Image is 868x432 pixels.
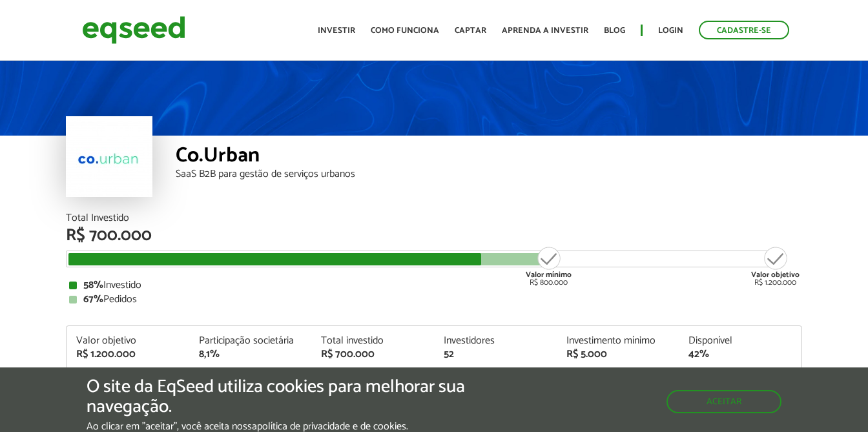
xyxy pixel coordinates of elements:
[658,26,683,35] a: Login
[699,21,789,39] a: Cadastre-se
[566,349,670,360] div: R$ 5.000
[688,349,792,360] div: 42%
[444,336,547,346] div: Investidores
[604,26,625,35] a: Blog
[455,26,486,35] a: Captar
[83,291,103,308] strong: 67%
[199,349,302,360] div: 8,1%
[318,26,355,35] a: Investir
[321,349,424,360] div: R$ 700.000
[176,169,802,180] div: SaaS B2B para gestão de serviços urbanos
[688,336,792,346] div: Disponível
[666,390,781,413] button: Aceitar
[76,349,180,360] div: R$ 1.200.000
[76,336,180,346] div: Valor objetivo
[83,276,103,294] strong: 58%
[87,377,503,417] h5: O site da EqSeed utiliza cookies para melhorar sua navegação.
[444,349,547,360] div: 52
[82,13,185,47] img: EqSeed
[751,245,800,287] div: R$ 1.200.000
[66,213,802,223] div: Total Investido
[566,336,670,346] div: Investimento mínimo
[176,145,802,169] div: Co.Urban
[524,245,573,287] div: R$ 800.000
[502,26,588,35] a: Aprenda a investir
[751,269,800,281] strong: Valor objetivo
[199,336,302,346] div: Participação societária
[321,336,424,346] div: Total investido
[69,294,799,305] div: Pedidos
[69,280,799,291] div: Investido
[371,26,439,35] a: Como funciona
[526,269,572,281] strong: Valor mínimo
[66,227,802,244] div: R$ 700.000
